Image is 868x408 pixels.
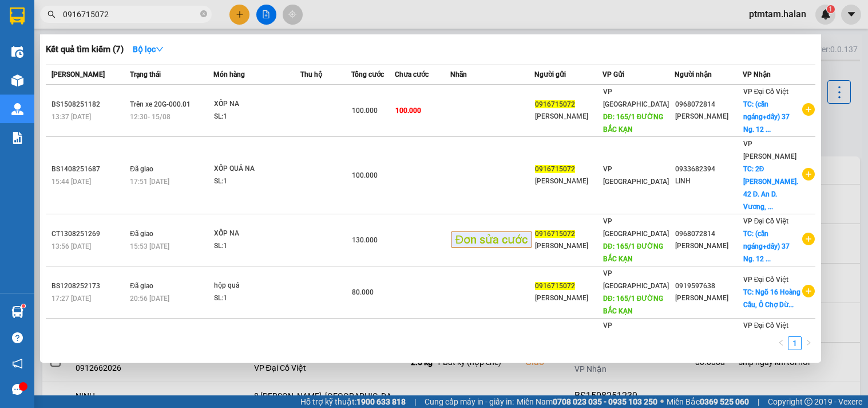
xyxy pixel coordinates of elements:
span: DĐ: 165/1 ĐƯỜNG BẮC KẠN [603,295,663,315]
span: plus-circle [802,103,815,116]
span: 0916715072 [535,282,575,290]
span: 0916715072 [535,100,575,108]
span: Người nhận [675,70,712,79]
a: 1 [788,337,801,350]
div: [PERSON_NAME] [535,111,602,123]
span: 20:56 [DATE] [130,295,169,303]
span: TC: (cần ngáng+dây) 37 Ng. 12 ... [743,100,790,134]
span: plus-circle [802,168,815,181]
div: [PERSON_NAME] [675,292,742,304]
span: Món hàng [213,70,245,79]
h3: Kết quả tìm kiếm ( 7 ) [46,44,124,56]
div: SL: 1 [214,240,300,253]
span: VP [GEOGRAPHIC_DATA] [603,165,669,186]
span: VP [GEOGRAPHIC_DATA] [603,88,669,108]
span: Đã giao [130,230,153,238]
img: warehouse-icon [11,306,23,318]
span: search [47,10,56,18]
span: 0916715072 [535,230,575,238]
span: VP Gửi [603,70,624,79]
div: [PERSON_NAME] [535,240,602,252]
span: 100.000 [352,107,378,115]
div: CT1308251269 [51,228,126,240]
span: close-circle [200,10,207,17]
button: Bộ lọcdown [124,40,173,58]
sup: 1 [22,304,25,308]
span: Chưa cước [395,70,429,79]
span: 0916715072 [535,165,575,173]
img: logo-vxr [10,7,25,25]
span: TC: Ngõ 16 Hoàng Cầu, Ô Chợ Dừ... [743,288,800,309]
span: Nhãn [450,70,467,79]
span: DĐ: 165/1 ĐƯỜNG BẮC KẠN [603,113,663,134]
input: Tìm tên, số ĐT hoặc mã đơn [63,8,198,21]
span: 100.000 [352,171,378,179]
span: VP Đại Cồ Việt [743,276,789,284]
div: [PERSON_NAME] [675,111,742,123]
div: XỐP NA [214,227,300,240]
span: plus-circle [802,233,815,245]
span: Đơn sửa cước [451,232,532,248]
span: VP [GEOGRAPHIC_DATA] [603,217,669,238]
div: hộp quả [214,280,300,292]
img: warehouse-icon [11,74,23,87]
span: Người gửi [534,70,566,79]
span: 80.000 [352,288,374,296]
span: TC: (cần ngáng+dây) 37 Ng. 12 ... [743,230,790,263]
div: [PERSON_NAME] [535,175,602,187]
span: VP [PERSON_NAME] [743,140,796,160]
div: SL: 1 [214,111,300,123]
span: TC: 2Đ [PERSON_NAME]. 42 Đ. An D. Vương, ... [743,165,798,211]
span: 13:56 [DATE] [51,242,91,250]
div: [PERSON_NAME] [535,292,602,304]
img: warehouse-icon [11,46,23,58]
li: Next Page [802,336,815,350]
span: VP [GEOGRAPHIC_DATA] [603,269,669,290]
div: 0968072814 [675,99,742,111]
span: right [805,339,812,346]
img: solution-icon [11,132,23,144]
strong: Bộ lọc [133,45,164,54]
span: DĐ: 165/1 ĐƯỜNG BẮC KẠN [603,242,663,263]
span: close-circle [200,9,207,20]
button: right [802,336,815,350]
span: 15:44 [DATE] [51,178,91,186]
span: 13:37 [DATE] [51,113,91,121]
div: XỐP QUẢ NA [214,163,300,175]
span: 12:30 - 15/08 [130,113,171,121]
span: left [778,339,784,346]
span: Thu hộ [300,70,322,79]
span: VP Nhận [743,70,771,79]
span: message [12,384,23,395]
div: BS1408251687 [51,163,126,175]
div: BS1208252173 [51,280,126,292]
div: 0919597638 [675,280,742,292]
button: left [774,336,788,350]
span: Tổng cước [351,70,384,79]
span: VP [GEOGRAPHIC_DATA] [603,321,669,342]
li: Previous Page [774,336,788,350]
span: Đã giao [130,282,153,290]
div: [PERSON_NAME] [675,240,742,252]
span: plus-circle [802,285,815,297]
span: [PERSON_NAME] [51,70,105,79]
li: 1 [788,336,802,350]
span: question-circle [12,332,23,343]
span: notification [12,358,23,369]
span: Trạng thái [130,70,161,79]
span: 17:51 [DATE] [130,178,169,186]
div: XỐP NA [214,98,300,111]
span: VP Đại Cồ Việt [743,321,789,329]
span: VP Đại Cồ Việt [743,88,789,96]
span: 17:27 [DATE] [51,295,91,303]
span: 15:53 [DATE] [130,242,169,250]
img: warehouse-icon [11,103,23,115]
span: Trên xe 20G-000.01 [130,100,191,108]
div: SL: 1 [214,175,300,188]
span: down [156,45,164,53]
div: 0933682394 [675,163,742,175]
div: BS1508251182 [51,99,126,111]
span: VP Đại Cồ Việt [743,217,789,225]
span: 100.000 [395,107,421,115]
span: 130.000 [352,236,378,244]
